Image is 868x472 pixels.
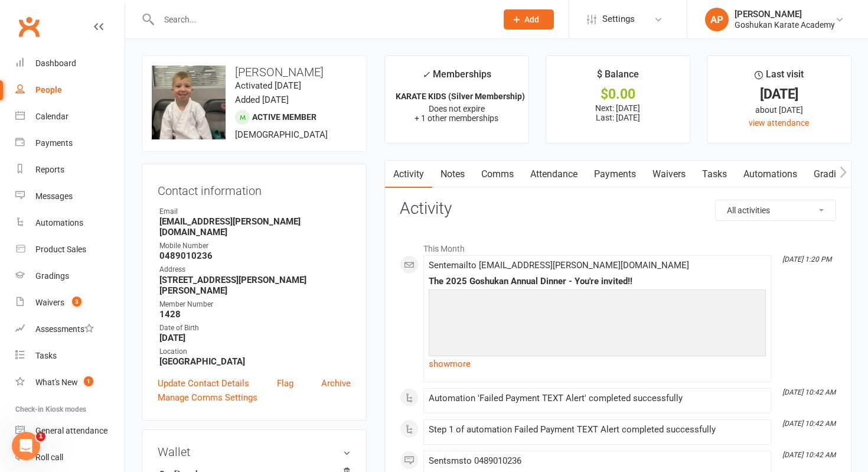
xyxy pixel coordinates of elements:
[749,118,809,128] a: view attendance
[15,130,125,157] a: Payments
[705,8,729,31] div: AP
[644,161,694,188] a: Waivers
[35,453,63,462] div: Roll call
[14,12,44,41] a: Clubworx
[321,376,351,390] a: Archive
[252,112,316,122] span: Active member
[155,11,488,28] input: Search...
[235,95,289,105] time: Added [DATE]
[15,369,125,396] a: What's New1
[35,351,57,360] div: Tasks
[159,250,351,261] strong: 0489010236
[36,432,45,441] span: 1
[35,377,78,387] div: What's New
[159,333,351,343] strong: [DATE]
[15,183,125,210] a: Messages
[15,263,125,289] a: Gradings
[72,297,81,307] span: 3
[504,9,554,30] button: Add
[35,271,69,281] div: Gradings
[429,260,689,271] span: Sent email to [EMAIL_ADDRESS][PERSON_NAME][DOMAIN_NAME]
[159,309,351,320] strong: 1428
[158,390,257,405] a: Manage Comms Settings
[385,161,432,188] a: Activity
[159,206,351,217] div: Email
[522,161,586,188] a: Attendance
[152,66,357,79] h3: [PERSON_NAME]
[15,316,125,343] a: Assessments
[15,289,125,316] a: Waivers 3
[396,92,525,101] strong: KARATE KIDS (Silver Membership)
[159,346,351,357] div: Location
[15,236,125,263] a: Product Sales
[152,66,226,139] img: image1754298535.png
[159,323,351,334] div: Date of Birth
[35,191,73,201] div: Messages
[694,161,735,188] a: Tasks
[782,255,831,263] i: [DATE] 1:20 PM
[15,444,125,471] a: Roll call
[159,216,351,237] strong: [EMAIL_ADDRESS][PERSON_NAME][DOMAIN_NAME]
[35,112,68,121] div: Calendar
[400,236,836,255] li: This Month
[159,356,351,367] strong: [GEOGRAPHIC_DATA]
[277,376,293,390] a: Flag
[557,103,679,122] p: Next: [DATE] Last: [DATE]
[158,180,351,197] h3: Contact information
[15,343,125,369] a: Tasks
[782,419,836,428] i: [DATE] 10:42 AM
[429,356,766,372] a: show more
[782,451,836,459] i: [DATE] 10:42 AM
[15,418,125,444] a: General attendance kiosk mode
[429,425,766,435] div: Step 1 of automation Failed Payment TEXT Alert completed successfully
[718,88,840,100] div: [DATE]
[159,299,351,310] div: Member Number
[735,19,835,30] div: Goshukan Karate Academy
[557,88,679,100] div: $0.00
[15,103,125,130] a: Calendar
[12,432,40,460] iframe: Intercom live chat
[158,376,249,390] a: Update Contact Details
[235,129,328,140] span: [DEMOGRAPHIC_DATA]
[782,388,836,396] i: [DATE] 10:42 AM
[158,445,351,458] h3: Wallet
[602,6,635,32] span: Settings
[235,80,301,91] time: Activated [DATE]
[159,264,351,275] div: Address
[597,67,639,88] div: $ Balance
[15,210,125,236] a: Automations
[35,58,76,68] div: Dashboard
[159,240,351,252] div: Mobile Number
[432,161,473,188] a: Notes
[429,104,485,113] span: Does not expire
[735,161,805,188] a: Automations
[586,161,644,188] a: Payments
[429,455,521,466] span: Sent sms to 0489010236
[524,15,539,24] span: Add
[755,67,804,88] div: Last visit
[473,161,522,188] a: Comms
[84,376,93,386] span: 1
[35,138,73,148] div: Payments
[15,50,125,77] a: Dashboard
[718,103,840,116] div: about [DATE]
[35,324,94,334] div: Assessments
[15,77,125,103] a: People
[35,218,83,227] div: Automations
[429,393,766,403] div: Automation 'Failed Payment TEXT Alert' completed successfully
[35,298,64,307] div: Waivers
[400,200,836,218] h3: Activity
[429,276,766,287] div: The 2025 Goshukan Annual Dinner - You're invited!!
[422,69,430,80] i: ✓
[35,245,86,254] div: Product Sales
[15,157,125,183] a: Reports
[35,426,107,435] div: General attendance
[415,113,498,123] span: + 1 other memberships
[159,275,351,296] strong: [STREET_ADDRESS][PERSON_NAME][PERSON_NAME]
[35,165,64,174] div: Reports
[422,67,491,89] div: Memberships
[735,9,835,19] div: [PERSON_NAME]
[35,85,62,95] div: People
